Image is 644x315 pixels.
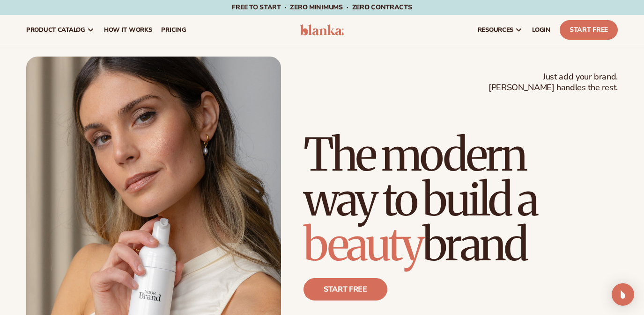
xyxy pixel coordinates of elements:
[104,26,152,34] span: How It Works
[560,20,618,40] a: Start Free
[527,15,555,45] a: LOGIN
[303,132,618,267] h1: The modern way to build a brand
[473,15,527,45] a: resources
[489,72,618,93] span: Just add your brand. [PERSON_NAME] handles the rest.
[303,216,422,272] span: beauty
[232,3,412,12] span: Free to start · ZERO minimums · ZERO contracts
[161,26,186,34] span: pricing
[22,15,99,45] a: product catalog
[303,278,387,301] a: Start free
[478,26,513,34] span: resources
[300,24,344,36] img: logo
[26,26,85,34] span: product catalog
[532,26,550,34] span: LOGIN
[156,15,191,45] a: pricing
[612,283,634,306] div: Open Intercom Messenger
[99,15,157,45] a: How It Works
